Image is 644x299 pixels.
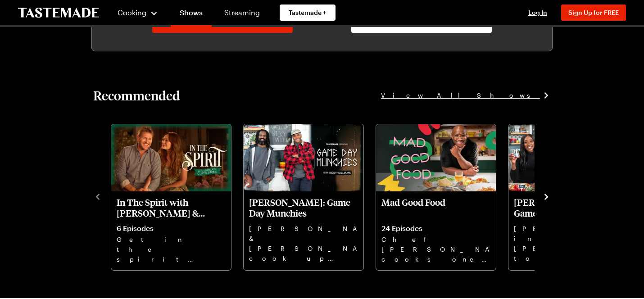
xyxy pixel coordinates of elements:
[280,5,336,21] a: Tastemade +
[244,124,363,192] img: Ricky Williams: Game Day Munchies
[514,197,623,218] p: [PERSON_NAME] Loves a Game Day Potluck
[117,2,158,23] button: Cooking
[93,191,102,202] button: navigate to previous item
[117,235,226,263] p: Get in the spirit with [PERSON_NAME] as he cooks up a good time with celebrity guests!
[117,197,226,218] p: In The Spirit with [PERSON_NAME] & [PERSON_NAME]
[18,8,99,18] a: To Tastemade Home Page
[514,224,623,263] p: [PERSON_NAME] invites [PERSON_NAME] to cook winning recipes for a slam dunk Game Day party!
[376,124,496,192] img: Mad Good Food
[111,124,231,192] img: In The Spirit with Lindsay & Curtis Stone
[249,224,358,263] p: [PERSON_NAME] & [PERSON_NAME] cook up Game Day recipes to make you the real MVP at your next event!
[528,9,547,16] span: Log In
[374,122,507,271] div: 3 / 10
[381,91,551,100] a: View All Shows
[381,235,490,263] p: Chef [PERSON_NAME] cooks one of his signature family meals and then turns it into two unique meal...
[381,197,490,218] p: Mad Good Food
[249,197,358,218] p: [PERSON_NAME]: Game Day Munchies
[542,191,551,202] button: navigate to next item
[171,2,212,27] a: Shows
[520,8,556,17] button: Log In
[243,124,363,270] a: Ricky Williams: Game Day Munchies[PERSON_NAME]: Game Day Munchies[PERSON_NAME] & [PERSON_NAME] co...
[242,122,374,271] div: 2 / 10
[118,8,146,17] span: Cooking
[381,224,490,233] p: 24 Episodes
[507,122,639,271] div: 4 / 10
[381,91,540,100] span: View All Shows
[93,87,180,104] h2: Recommended
[568,9,619,16] span: Sign Up for FREE
[508,124,627,270] a: Chiney Ogwumike Loves a Game Day Potluck[PERSON_NAME] Loves a Game Day Potluck[PERSON_NAME] invit...
[117,224,226,233] p: 6 Episodes
[289,8,327,17] span: Tastemade +
[508,124,628,192] img: Chiney Ogwumike Loves a Game Day Potluck
[109,122,242,271] div: 1 / 10
[375,124,495,270] a: Mad Good FoodMad Good Food24 EpisodesChef [PERSON_NAME] cooks one of his signature family meals a...
[561,5,626,21] button: Sign Up for FREE
[110,124,230,270] a: In The Spirit with Lindsay & Curtis StoneIn The Spirit with [PERSON_NAME] & [PERSON_NAME]6 Episod...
